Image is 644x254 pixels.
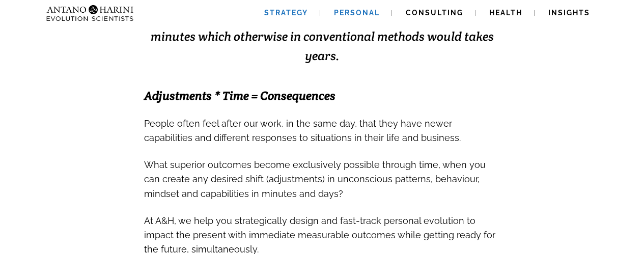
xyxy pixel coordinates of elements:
span: Health [489,9,522,17]
span: Adjustments * Time = Consequences [144,88,335,103]
span: Strategy [264,9,308,17]
span: Insights [548,9,590,17]
span: People often feel after our work, in the same day, that they have newer capabilities and differen... [144,118,461,143]
span: Personal [334,9,380,17]
span: Consulting [406,9,463,17]
span: What superior outcomes become exclusively possible through time, when you can create any desired ... [144,159,486,199]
